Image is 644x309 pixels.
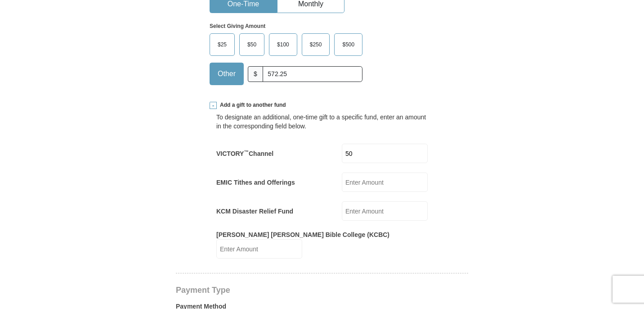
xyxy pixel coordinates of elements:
strong: Select Giving Amount [210,23,265,29]
input: Other Amount [263,66,362,82]
input: Enter Amount [216,239,302,259]
label: KCM Disaster Relief Fund [216,207,293,216]
sup: ™ [244,149,249,154]
span: Other [213,67,240,81]
span: $250 [305,38,326,51]
span: $ [248,66,263,82]
span: Add a gift to another fund [217,101,286,109]
span: $25 [213,38,231,51]
input: Enter Amount [342,173,428,192]
div: To designate an additional, one-time gift to a specific fund, enter an amount in the correspondin... [216,113,428,131]
input: Enter Amount [342,201,428,221]
input: Enter Amount [342,144,428,163]
span: $500 [338,38,359,51]
label: [PERSON_NAME] [PERSON_NAME] Bible College (KCBC) [216,230,389,239]
label: EMIC Tithes and Offerings [216,178,295,187]
h4: Payment Type [176,286,468,294]
span: $100 [273,38,294,51]
label: VICTORY Channel [216,149,273,158]
span: $50 [243,38,261,51]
